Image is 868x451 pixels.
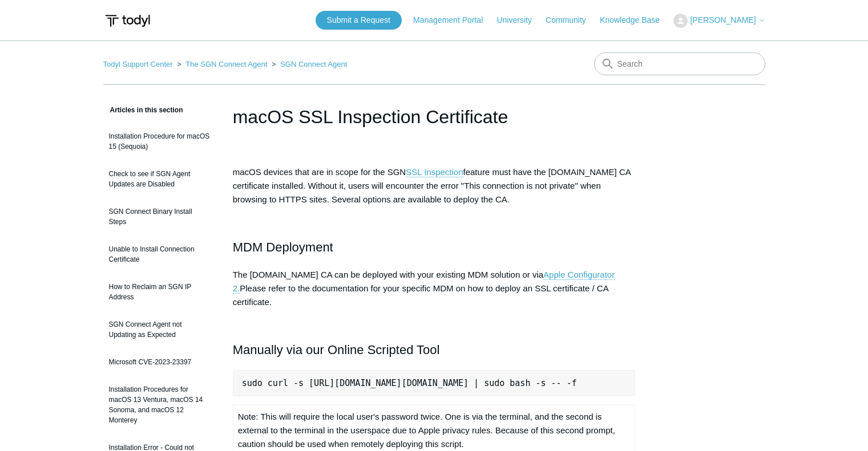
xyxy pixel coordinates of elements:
[103,60,175,68] li: Todyl Support Center
[690,15,756,25] span: [PERSON_NAME]
[269,60,347,68] li: SGN Connect Agent
[406,167,463,177] a: SSL Inspection
[185,60,267,68] a: The SGN Connect Agent
[600,14,671,26] a: Knowledge Base
[233,237,636,257] h2: MDM Deployment
[233,165,636,206] p: macOS devices that are in scope for the SGN feature must have the [DOMAIN_NAME] CA certificate in...
[413,14,494,26] a: Management Portal
[103,314,216,346] a: SGN Connect Agent not Updating as Expected
[103,163,216,195] a: Check to see if SGN Agent Updates are Disabled
[546,14,597,26] a: Community
[103,125,216,157] a: Installation Procedure for macOS 15 (Sequoia)
[103,276,216,308] a: How to Reclaim an SGN IP Address
[673,14,765,28] button: [PERSON_NAME]
[103,201,216,233] a: SGN Connect Binary Install Steps
[316,11,402,30] a: Submit a Request
[594,52,765,75] input: Search
[496,14,543,26] a: University
[233,340,636,360] h2: Manually via our Online Scripted Tool
[233,268,636,309] p: The [DOMAIN_NAME] CA can be deployed with your existing MDM solution or via Please refer to the d...
[103,379,216,431] a: Installation Procedures for macOS 13 Ventura, macOS 14 Sonoma, and macOS 12 Monterey
[280,60,347,68] a: SGN Connect Agent
[175,60,269,68] li: The SGN Connect Agent
[233,270,615,294] a: Apple Configurator 2.
[103,106,183,114] span: Articles in this section
[103,60,173,68] a: Todyl Support Center
[233,103,636,131] h1: macOS SSL Inspection Certificate
[103,351,216,373] a: Microsoft CVE-2023-23397
[103,238,216,270] a: Unable to Install Connection Certificate
[103,10,152,31] img: Todyl Support Center Help Center home page
[233,370,636,396] pre: sudo curl -s [URL][DOMAIN_NAME][DOMAIN_NAME] | sudo bash -s -- -f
